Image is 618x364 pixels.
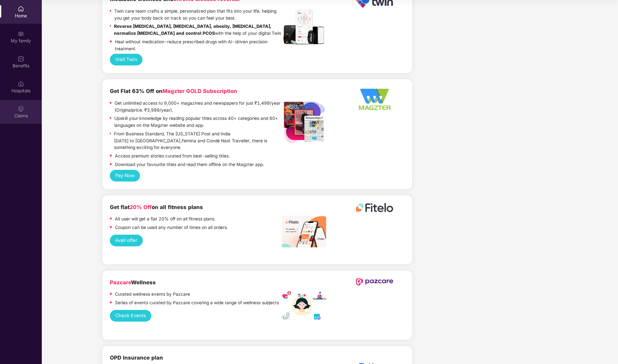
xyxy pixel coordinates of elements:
[110,235,143,246] button: Avail offer
[115,161,264,168] p: Download your favourite titles and read them offline on the Magzter app.
[114,24,271,36] strong: Reverse [MEDICAL_DATA], [MEDICAL_DATA], obesity, [MEDICAL_DATA], normalize [MEDICAL_DATA] and con...
[115,100,282,114] p: Get unlimited access to 9,000+ magazines and newspapers for just ₹1,499/year (Originalprice: ₹3,9...
[110,355,163,361] b: OPD Insurance plan
[110,279,131,286] span: Pazcare
[115,299,279,306] p: Series of events curated by Pazcare covering a wide range of wellness subjects
[282,291,326,321] img: wellness_mobile.png
[110,279,156,286] b: Wellness
[18,31,24,37] img: svg+xml;base64,PHN2ZyB3aWR0aD0iMjAiIGhlaWdodD0iMjAiIHZpZXdCb3g9IjAgMCAyMCAyMCIgZmlsbD0ibm9uZSIgeG...
[282,100,326,144] img: Listing%20Image%20-%20Option%201%20-%20Edited.png
[282,216,326,247] img: image%20fitelo.jpeg
[110,310,151,322] button: Check Events
[129,204,152,210] span: 20% Off
[114,115,282,129] p: Upskill your knowledge by reading popular titles across 40+ categories and 60+ languages on the M...
[114,23,282,37] p: with the help of your digital Twin
[356,278,394,286] img: newPazcareLogo.svg
[356,87,394,112] img: Logo%20-%20Option%202_340x220%20-%20Edited.png
[356,203,394,212] img: fitelo%20logo.png
[115,39,282,52] p: Heal without medication-reduce prescribed drugs with AI-driven precision treatment.
[18,56,24,62] img: svg+xml;base64,PHN2ZyBpZD0iQmVuZWZpdHMiIHhtbG5zPSJodHRwOi8vd3d3LnczLm9yZy8yMDAwL3N2ZyIgd2lkdGg9Ij...
[110,204,203,210] b: Get flat on all fitness plans
[282,8,326,46] img: Header.jpg
[114,131,282,151] p: From Business Standard, The [US_STATE] Post and India [DATE] to [GEOGRAPHIC_DATA],Femina and Cond...
[110,54,142,65] button: Visit Twin
[18,81,24,87] img: svg+xml;base64,PHN2ZyBpZD0iSG9zcGl0YWxzIiB4bWxucz0iaHR0cDovL3d3dy53My5vcmcvMjAwMC9zdmciIHdpZHRoPS...
[115,224,228,231] p: Coupon can be used any number of times on all orders.
[115,291,190,298] p: Curated wellness events by Pazcare
[110,170,140,182] button: Pay Now
[110,88,237,94] b: Get Flat 63% Off on
[115,216,216,223] p: All user will get a flat 20% off on all fitness plans.
[114,8,282,22] p: Twin care team crafts a simple, personalized plan that fits into your life, helping you get your ...
[18,6,24,12] img: svg+xml;base64,PHN2ZyBpZD0iSG9tZSIgeG1sbnM9Imh0dHA6Ly93d3cudzMub3JnLzIwMDAvc3ZnIiB3aWR0aD0iMjAiIG...
[18,106,24,112] img: svg+xml;base64,PHN2ZyBpZD0iQ2xhaW0iIHhtbG5zPSJodHRwOi8vd3d3LnczLm9yZy8yMDAwL3N2ZyIgd2lkdGg9IjIwIi...
[115,153,230,160] p: Access premium stories curated from best-selling titles.
[162,88,237,94] span: Magzter GOLD Subscription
